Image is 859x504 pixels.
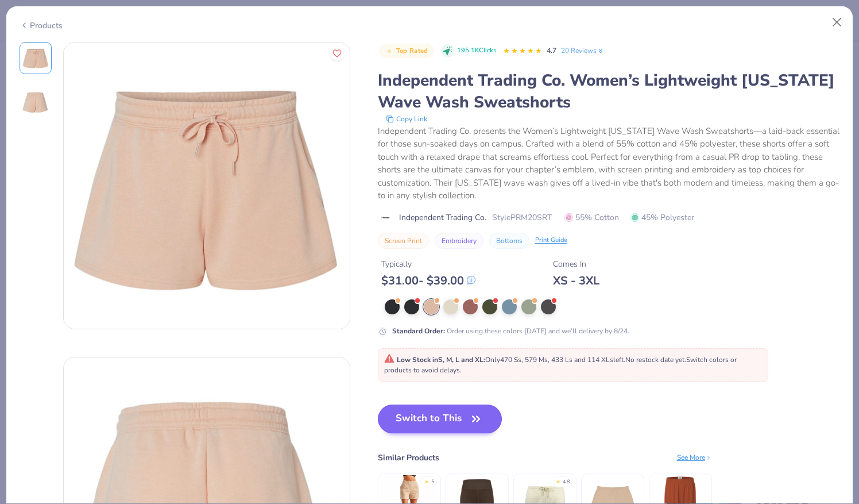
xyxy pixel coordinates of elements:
div: Order using these colors [DATE] and we’ll delivery by 8/24. [392,326,629,336]
div: 5 [431,478,434,486]
button: Close [826,11,848,33]
div: Similar Products [378,452,439,464]
div: See More [677,452,712,463]
img: Front [22,44,49,72]
div: XS - 3XL [553,274,599,288]
button: copy to clipboard [382,113,431,125]
div: Independent Trading Co. Women’s Lightweight [US_STATE] Wave Wash Sweatshorts [378,70,840,113]
span: 195.1K Clicks [457,46,496,56]
span: Only 470 Ss, 579 Ms, 433 Ls and 114 XLs left. Switch colors or products to avoid delays. [384,355,737,375]
button: Embroidery [435,233,483,249]
button: Badge Button [379,44,434,59]
img: Back [22,88,49,116]
span: 45% Polyester [630,211,694,224]
div: Comes In [553,258,599,270]
button: Switch to This [378,405,502,433]
div: Typically [381,258,475,270]
a: 20 Reviews [561,45,605,56]
img: Front [64,43,350,329]
div: $ 31.00 - $ 39.00 [381,274,475,288]
span: No restock date yet. [625,355,686,364]
span: Independent Trading Co. [399,211,486,224]
div: Independent Trading Co. presents the Women’s Lightweight [US_STATE] Wave Wash Sweatshorts—a laid-... [378,125,840,202]
div: 4.7 Stars [503,42,542,60]
div: Print Guide [535,236,567,245]
button: Bottoms [489,233,529,249]
span: 4.7 [547,46,556,55]
span: Top Rated [396,48,428,54]
strong: Low Stock in S, M, L and XL : [397,355,485,364]
img: brand logo [378,213,393,222]
button: Screen Print [378,233,429,249]
div: 4.8 [563,478,570,486]
div: Products [20,20,63,32]
div: ★ [556,478,560,483]
span: Style PRM20SRT [492,211,552,224]
div: ★ [424,478,429,483]
button: Like [330,46,345,61]
img: Top Rated sort [385,47,394,56]
strong: Standard Order : [392,326,445,336]
span: 55% Cotton [564,211,619,224]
